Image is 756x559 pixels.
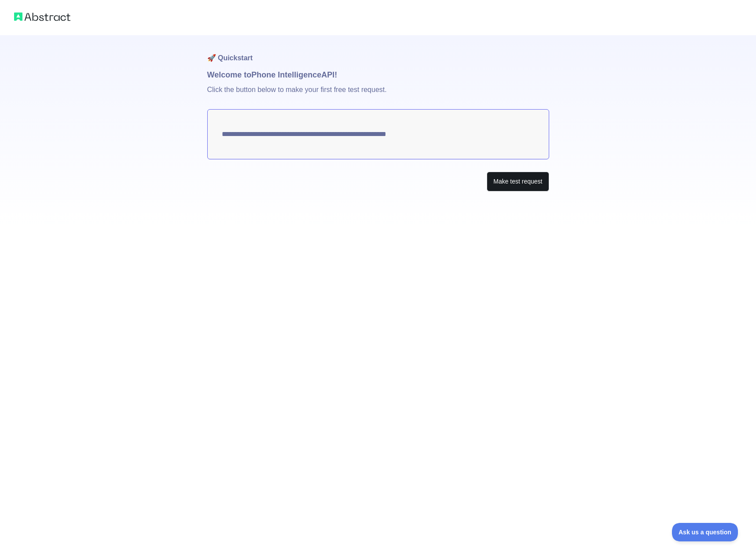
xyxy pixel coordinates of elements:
iframe: Toggle Customer Support [672,523,738,541]
p: Click the button below to make your first free test request. [207,81,549,109]
img: Abstract logo [14,11,70,23]
h1: 🚀 Quickstart [207,35,549,69]
button: Make test request [487,172,549,191]
h1: Welcome to Phone Intelligence API! [207,69,549,81]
